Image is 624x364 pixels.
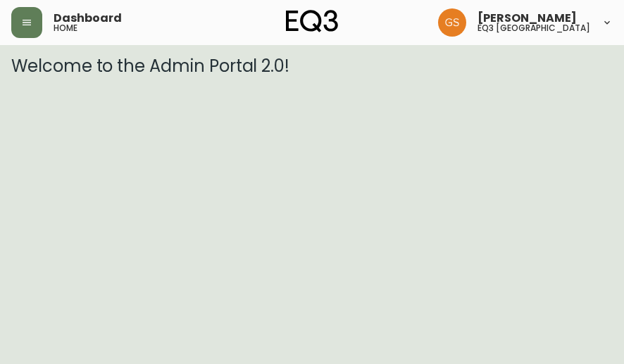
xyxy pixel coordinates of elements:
span: Dashboard [54,13,122,24]
h5: eq3 [GEOGRAPHIC_DATA] [478,24,590,32]
h5: home [54,24,77,32]
img: 6b403d9c54a9a0c30f681d41f5fc2571 [438,8,466,37]
img: logo [286,10,338,32]
h3: Welcome to the Admin Portal 2.0! [11,56,613,76]
span: [PERSON_NAME] [478,13,577,24]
